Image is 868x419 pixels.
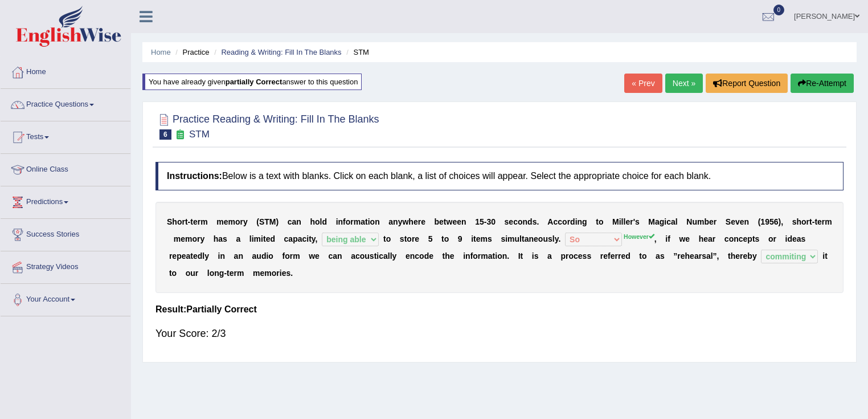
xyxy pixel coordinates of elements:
[264,217,269,226] b: T
[521,251,523,261] b: t
[817,217,822,226] b: e
[486,217,491,226] b: 3
[408,217,413,226] b: h
[633,217,635,226] b: '
[169,251,172,261] b: r
[1,121,130,150] a: Tests
[238,251,243,261] b: n
[1,89,130,117] a: Practice Questions
[415,234,419,243] b: e
[747,234,752,243] b: p
[709,217,714,226] b: e
[254,234,261,243] b: m
[575,217,578,226] b: i
[268,251,273,261] b: o
[200,217,207,226] b: m
[447,217,453,226] b: w
[558,234,560,243] b: .
[703,234,708,243] b: e
[583,251,587,261] b: s
[333,251,337,261] b: a
[578,217,583,226] b: n
[752,234,755,243] b: t
[282,251,285,261] b: f
[418,217,421,226] b: r
[252,251,257,261] b: a
[739,234,743,243] b: c
[547,251,552,261] b: a
[567,217,570,226] b: r
[256,217,259,226] b: (
[801,234,806,243] b: s
[791,74,854,93] button: Re-Attempt
[773,5,785,15] span: 0
[697,217,704,226] b: m
[189,129,210,140] small: STM
[151,48,171,56] a: Home
[298,234,302,243] b: a
[218,234,223,243] b: a
[439,217,444,226] b: e
[388,217,393,226] b: a
[259,217,264,226] b: S
[419,251,424,261] b: o
[519,234,522,243] b: l
[774,217,779,226] b: 6
[495,251,497,261] b: i
[360,251,365,261] b: o
[350,217,353,226] b: r
[155,111,379,140] h2: Practice Reading & Writing: Fill In The Blanks
[624,233,654,240] sup: However
[159,129,171,140] span: 6
[193,217,198,226] b: e
[692,217,697,226] b: u
[533,217,537,226] b: s
[182,251,186,261] b: e
[675,217,678,226] b: l
[290,251,293,261] b: r
[760,217,765,226] b: 1
[708,234,713,243] b: a
[480,217,484,226] b: 5
[773,234,776,243] b: r
[452,217,457,226] b: e
[648,217,655,226] b: M
[465,251,470,261] b: n
[220,251,225,261] b: n
[527,217,533,226] b: d
[470,251,473,261] b: f
[228,217,235,226] b: m
[336,217,338,226] b: i
[200,234,204,243] b: y
[481,234,488,243] b: m
[547,217,553,226] b: A
[655,217,660,226] b: a
[624,74,662,93] a: « Prev
[221,48,341,56] a: Reading & Writing: Fill In The Blanks
[379,251,383,261] b: c
[578,251,583,261] b: e
[412,234,415,243] b: r
[188,217,191,226] b: -
[534,234,538,243] b: e
[568,251,574,261] b: o
[666,217,671,226] b: c
[518,217,523,226] b: o
[444,234,449,243] b: o
[261,251,267,261] b: d
[505,234,507,243] b: i
[198,217,200,226] b: r
[354,217,361,226] b: m
[270,234,275,243] b: d
[177,217,182,226] b: o
[476,234,481,243] b: e
[182,217,185,226] b: r
[181,234,185,243] b: e
[534,251,539,261] b: s
[781,217,783,226] b: ,
[654,234,657,243] b: ,
[293,234,298,243] b: p
[660,217,665,226] b: g
[424,251,429,261] b: d
[538,234,543,243] b: o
